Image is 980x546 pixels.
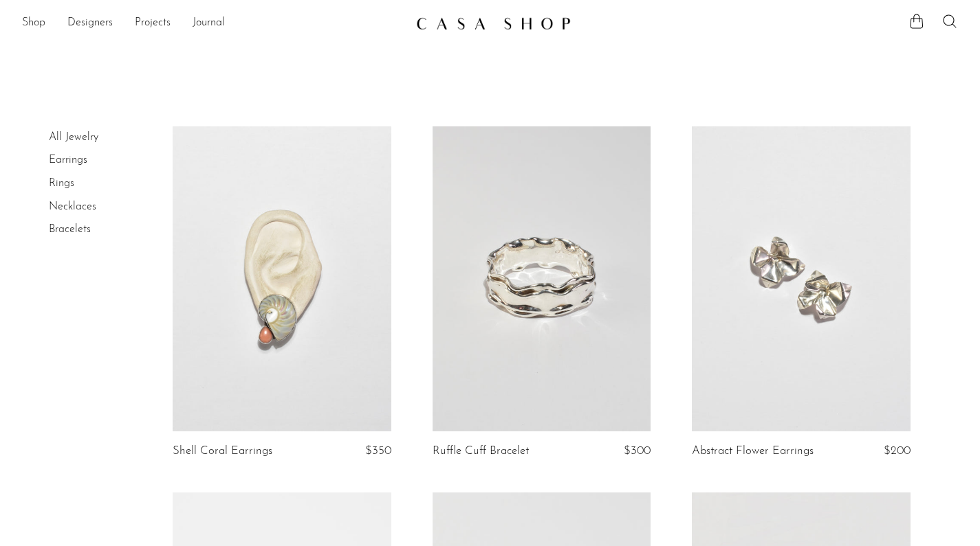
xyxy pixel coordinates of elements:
[49,132,98,143] a: All Jewelry
[22,12,405,35] ul: NEW HEADER MENU
[624,445,651,457] span: $300
[22,14,45,32] a: Shop
[49,224,91,235] a: Bracelets
[365,445,391,457] span: $350
[173,445,272,457] a: Shell Coral Earrings
[193,14,225,32] a: Journal
[433,445,529,457] a: Ruffle Cuff Bracelet
[49,201,96,212] a: Necklaces
[49,178,74,189] a: Rings
[22,12,405,35] nav: Desktop navigation
[67,14,113,32] a: Designers
[884,445,911,457] span: $200
[692,445,814,457] a: Abstract Flower Earrings
[49,155,87,166] a: Earrings
[135,14,171,32] a: Projects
